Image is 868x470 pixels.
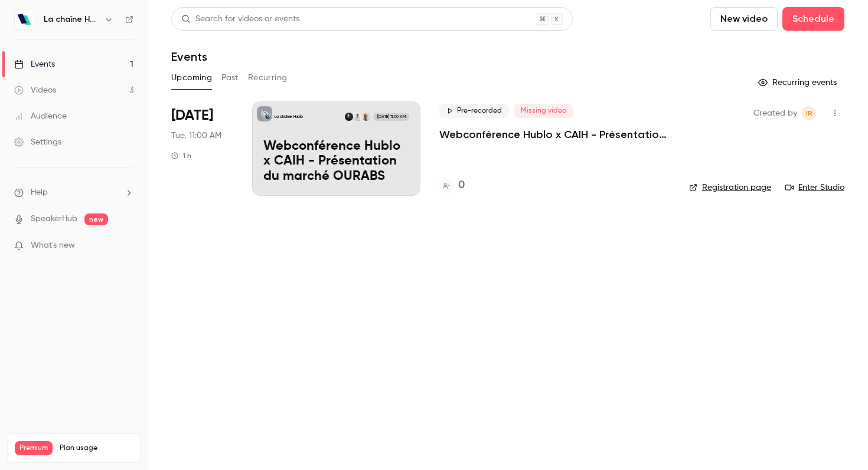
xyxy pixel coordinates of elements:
[119,241,133,251] iframe: Noticeable Trigger
[171,130,221,142] span: Tue, 11:00 AM
[782,7,844,31] button: Schedule
[31,186,48,199] span: Help
[14,110,67,122] div: Audience
[753,73,844,92] button: Recurring events
[785,182,844,193] a: Enter Studio
[514,104,573,118] span: Missing video
[263,139,409,185] p: Webconférence Hublo x CAIH - Présentation du marché OURABS
[171,50,207,64] h1: Events
[373,113,409,121] span: [DATE] 11:00 AM
[345,113,353,121] img: Imane Remmal
[753,106,797,120] span: Created by
[221,68,239,87] button: Past
[689,182,771,193] a: Registration page
[458,178,465,193] h4: 0
[248,68,288,87] button: Recurring
[181,13,299,25] div: Search for videos or events
[439,178,465,193] a: 0
[710,7,778,31] button: New video
[31,213,77,225] a: SpeakerHub
[14,84,56,96] div: Videos
[362,113,370,121] img: David Marquaire
[84,213,108,225] span: new
[171,151,191,160] div: 1 h
[171,101,233,196] div: Sep 23 Tue, 11:00 AM (Europe/Paris)
[802,106,816,120] span: Imane Remmal
[31,239,75,252] span: What's new
[171,106,213,125] span: [DATE]
[14,136,61,148] div: Settings
[171,68,212,87] button: Upcoming
[439,104,509,118] span: Pre-recorded
[14,186,133,199] li: help-dropdown-opener
[60,443,133,453] span: Plan usage
[439,127,670,142] a: Webconférence Hublo x CAIH - Présentation du marché OURABS
[806,106,812,120] span: IR
[15,441,53,455] span: Premium
[44,14,99,25] h6: La chaîne Hublo
[252,101,420,196] a: Webconférence Hublo x CAIH - Présentation du marché OURABS La chaîne HubloDavid MarquaireAmaury B...
[275,114,303,120] p: La chaîne Hublo
[353,113,361,121] img: Amaury Bagein
[15,10,34,29] img: La chaîne Hublo
[14,58,55,70] div: Events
